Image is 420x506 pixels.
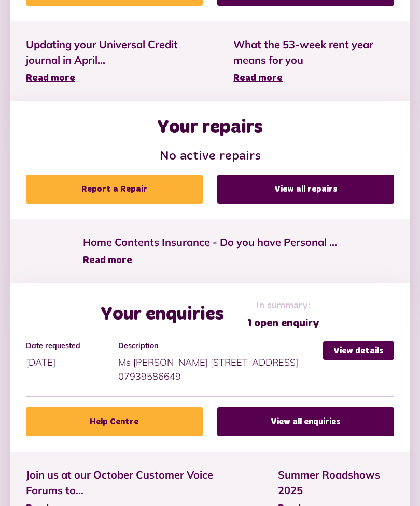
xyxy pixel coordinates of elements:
[26,74,75,83] span: Read more
[83,235,337,250] span: Home Contents Insurance - Do you have Personal ...
[323,341,394,360] a: View details
[26,37,202,85] a: Updating your Universal Credit journal in April... Read more
[247,315,319,331] span: 1 open enquiry
[26,149,394,164] h3: No active repairs
[26,175,203,204] a: Report a Repair
[157,117,263,139] h2: Your repairs
[83,235,337,268] a: Home Contents Insurance - Do you have Personal ... Read more
[26,341,113,350] h4: Date requested
[247,299,319,313] span: In summary:
[278,467,394,498] span: Summer Roadshows 2025
[118,341,324,383] div: Ms [PERSON_NAME] [STREET_ADDRESS] 07939586649
[233,74,283,83] span: Read more
[26,37,202,68] span: Updating your Universal Credit journal in April...
[217,407,394,436] a: View all enquiries
[101,303,224,326] h2: Your enquiries
[233,37,394,68] span: What the 53-week rent year means for you
[83,256,132,265] span: Read more
[233,37,394,85] a: What the 53-week rent year means for you Read more
[26,341,118,369] div: [DATE]
[217,175,394,204] a: View all repairs
[118,341,318,350] h4: Description
[26,407,203,436] a: Help Centre
[26,467,247,498] span: Join us at our October Customer Voice Forums to...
